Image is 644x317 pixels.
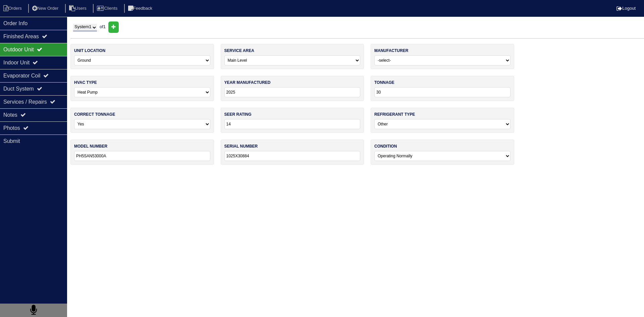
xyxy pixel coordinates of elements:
label: year manufactured [224,80,271,86]
li: Feedback [124,4,158,13]
a: Clients [93,6,123,11]
label: unit location [74,48,105,54]
label: seer rating [224,111,252,117]
a: Users [65,6,92,11]
label: serial number [224,143,258,149]
div: of 1 [70,21,644,33]
li: Clients [93,4,123,13]
label: condition [374,143,397,149]
a: Logout [616,6,636,11]
label: service area [224,48,254,54]
label: hvac type [74,80,97,86]
a: New Order [28,6,64,11]
label: manufacturer [374,48,408,54]
label: refrigerant type [374,111,415,117]
label: model number [74,143,107,149]
label: tonnage [374,80,394,86]
li: Users [65,4,92,13]
li: New Order [28,4,64,13]
label: correct tonnage [74,111,115,117]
